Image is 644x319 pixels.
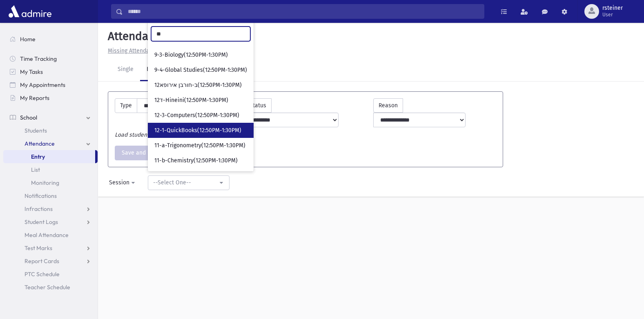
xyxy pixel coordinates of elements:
span: Students [25,127,47,134]
span: 9-4-Global Studies(12:50PM-1:30PM) [154,66,247,74]
a: Infractions [3,202,98,215]
span: School [20,114,37,121]
a: Monitoring [3,176,98,189]
div: Session [109,178,129,187]
a: Bulk [140,58,165,81]
span: Time Tracking [20,55,57,62]
input: Search [151,27,250,41]
div: Load students to select [111,131,500,139]
span: My Tasks [20,68,43,75]
button: Save and Print [115,146,167,160]
span: Monitoring [31,179,59,186]
a: Students [3,124,98,137]
span: Test Marks [25,244,52,252]
span: Attendance [25,140,55,147]
span: Teacher Schedule [25,284,70,291]
a: Test Marks [3,241,98,255]
img: AdmirePro [7,3,53,20]
a: My Reports [3,91,98,104]
a: Report Cards [3,255,98,268]
span: 11-b-Chemistry(12:50PM-1:30PM) [154,157,238,165]
a: List [3,163,98,176]
div: --Select One-- [153,178,218,187]
label: Reason [373,98,403,113]
span: Student Logs [25,218,58,226]
span: List [31,166,40,173]
span: PTC Schedule [25,270,60,278]
span: 11-a-Trigonometry(12:50PM-1:30PM) [154,142,245,150]
span: 12-1-QuickBooks(12:50PM-1:30PM) [154,126,241,135]
span: Meal Attendance [25,231,69,239]
a: Home [3,33,98,46]
input: Search [123,4,484,19]
a: Entry [3,150,95,163]
u: Missing Attendance History [108,47,179,54]
span: 9-3-Biology(12:50PM-1:30PM) [154,51,228,59]
a: My Appointments [3,78,98,91]
span: My Appointments [20,81,65,89]
label: Status [244,98,272,113]
span: Entry [31,153,45,160]
span: 9-c-Algebra(12:50PM-1:30PM) [154,36,228,44]
button: --Select One-- [148,175,230,190]
span: 12-3-Computers(12:50PM-1:30PM) [154,111,239,120]
span: My Reports [20,94,49,102]
a: Missing Attendance History [105,47,179,54]
a: Student Logs [3,215,98,228]
span: Notifications [25,192,57,199]
a: Time Tracking [3,52,98,65]
a: School [3,111,98,124]
span: Home [20,35,36,43]
a: Single [111,58,140,81]
span: 12ב-חורבן אירופא(12:50PM-1:30PM) [154,81,242,89]
button: Session [104,175,141,190]
a: My Tasks [3,65,98,78]
span: Report Cards [25,257,59,265]
span: User [602,11,623,18]
label: Type [115,98,137,113]
span: Infractions [25,205,53,213]
a: Meal Attendance [3,228,98,241]
span: 12ד-Hineini(12:50PM-1:30PM) [154,96,228,104]
a: Attendance [3,137,98,150]
a: PTC Schedule [3,268,98,281]
h5: Attendance Entry [105,29,196,43]
a: Teacher Schedule [3,281,98,294]
a: Notifications [3,189,98,202]
span: rsteiner [602,5,623,11]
